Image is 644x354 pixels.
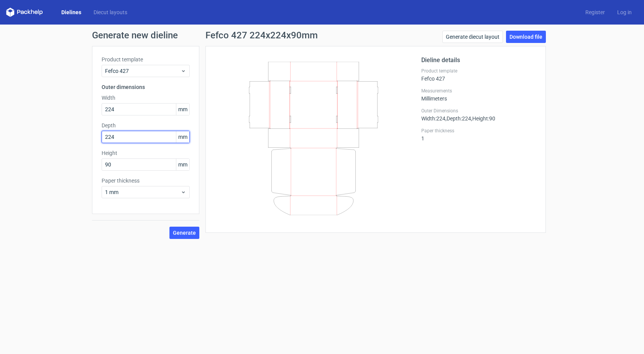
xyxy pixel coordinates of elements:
span: mm [176,159,189,170]
label: Measurements [421,88,536,94]
label: Width [102,94,190,102]
a: Generate diecut layout [442,31,503,43]
span: 1 mm [105,188,181,196]
a: Register [579,8,611,16]
h1: Fefco 427 224x224x90mm [205,31,318,40]
h3: Outer dimensions [102,83,190,91]
span: mm [176,131,189,143]
span: Width : 224 [421,115,445,122]
span: Generate [173,230,196,235]
label: Paper thickness [421,128,536,134]
h1: Generate new dieline [92,31,552,40]
button: Generate [169,227,199,239]
label: Depth [102,122,190,129]
a: Log in [611,8,638,16]
div: Millimeters [421,88,536,102]
span: , Height : 90 [471,115,495,122]
span: Fefco 427 [105,67,181,75]
a: Download file [506,31,546,43]
label: Product template [102,56,190,63]
label: Product template [421,68,536,74]
div: 1 [421,128,536,142]
label: Height [102,149,190,157]
span: mm [176,104,189,115]
label: Paper thickness [102,177,190,184]
div: Fefco 427 [421,68,536,82]
span: , Depth : 224 [445,115,471,122]
label: Outer Dimensions [421,108,536,114]
a: Dielines [55,8,87,16]
a: Diecut layouts [87,8,133,16]
h2: Dieline details [421,56,536,65]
